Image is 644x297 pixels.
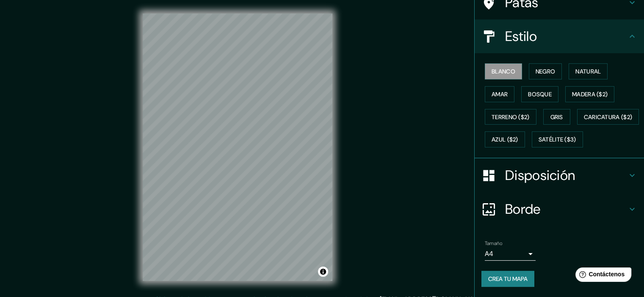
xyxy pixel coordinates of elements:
[143,14,332,281] canvas: Mapa
[521,86,558,102] button: Bosque
[485,240,502,247] font: Tamaño
[543,109,570,125] button: Gris
[584,113,633,121] font: Caricatura ($2)
[318,267,328,277] button: Activar o desactivar atribución
[569,264,635,288] iframe: Lanzador de widgets de ayuda
[505,166,575,184] font: Disposición
[529,63,562,79] button: Negro
[528,90,552,98] font: Bosque
[492,113,530,121] font: Terreno ($2)
[577,109,639,125] button: Caricatura ($2)
[569,63,608,79] button: Natural
[488,275,528,283] font: Crea tu mapa
[485,86,514,102] button: Amar
[575,68,601,75] font: Natural
[539,136,576,144] font: Satélite ($3)
[485,109,536,125] button: Terreno ($2)
[481,271,534,287] button: Crea tu mapa
[505,27,537,45] font: Estilo
[572,90,608,98] font: Madera ($2)
[485,249,493,258] font: A4
[475,158,644,192] div: Disposición
[475,19,644,53] div: Estilo
[505,200,541,218] font: Borde
[485,247,536,261] div: A4
[492,136,518,144] font: Azul ($2)
[485,63,522,79] button: Blanco
[492,68,515,75] font: Blanco
[532,131,583,147] button: Satélite ($3)
[565,86,614,102] button: Madera ($2)
[536,68,556,75] font: Negro
[550,113,563,121] font: Gris
[475,192,644,226] div: Borde
[485,131,525,147] button: Azul ($2)
[492,90,508,98] font: Amar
